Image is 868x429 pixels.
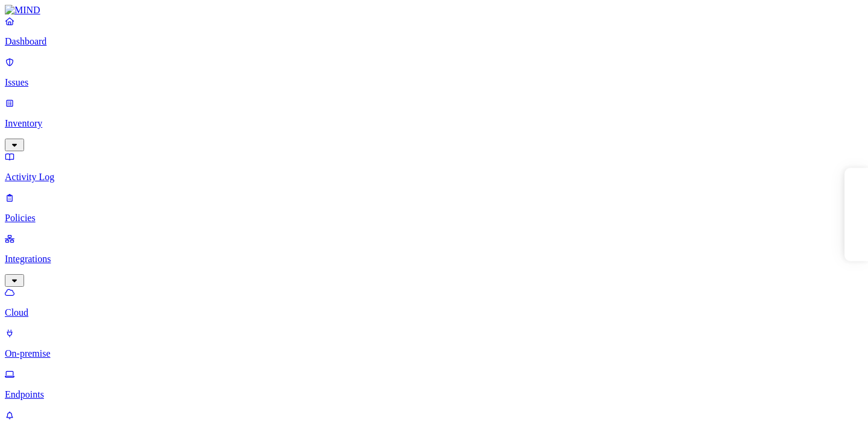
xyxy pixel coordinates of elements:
[5,98,863,149] a: Inventory
[5,16,863,47] a: Dashboard
[5,192,863,224] a: Policies
[5,5,40,16] img: MIND
[5,254,863,265] p: Integrations
[5,57,863,88] a: Issues
[5,233,863,285] a: Integrations
[5,307,863,318] p: Cloud
[5,389,863,400] p: Endpoints
[5,118,863,129] p: Inventory
[5,287,863,318] a: Cloud
[5,328,863,359] a: On-premise
[5,5,863,16] a: MIND
[5,348,863,359] p: On-premise
[5,77,863,88] p: Issues
[5,172,863,183] p: Activity Log
[5,151,863,183] a: Activity Log
[5,213,863,224] p: Policies
[5,36,863,47] p: Dashboard
[5,369,863,400] a: Endpoints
